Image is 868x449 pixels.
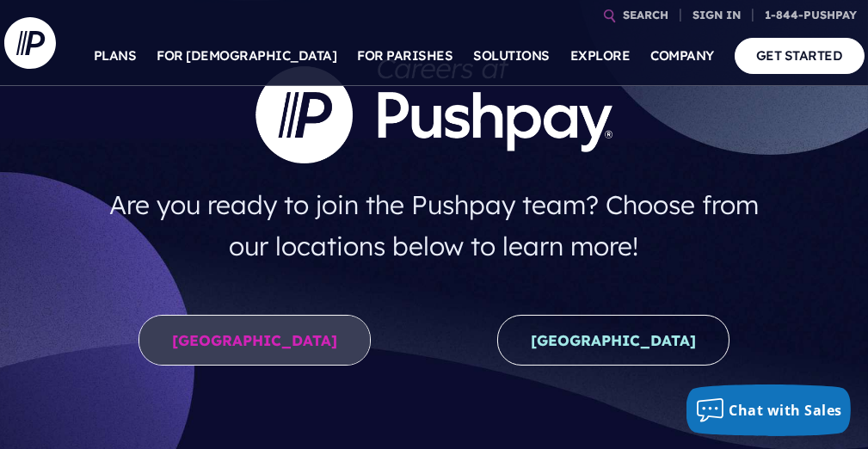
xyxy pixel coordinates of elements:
button: Chat with Sales [686,384,852,436]
a: FOR PARISHES [358,26,453,86]
h4: Are you ready to join the Pushpay team? Choose from our locations below to learn more! [89,177,779,274]
a: EXPLORE [570,26,631,86]
a: FOR [DEMOGRAPHIC_DATA] [157,26,337,86]
a: PLANS [94,26,137,86]
a: [GEOGRAPHIC_DATA] [497,315,729,366]
a: [GEOGRAPHIC_DATA] [139,315,371,366]
a: SOLUTIONS [474,26,551,86]
a: GET STARTED [735,38,865,73]
a: COMPANY [651,26,715,86]
span: Chat with Sales [729,401,843,420]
